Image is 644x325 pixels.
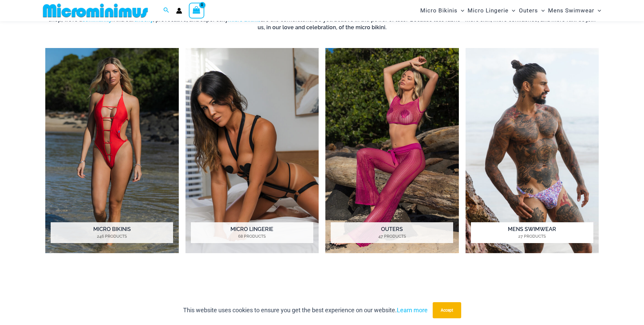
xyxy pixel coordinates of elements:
[458,2,464,19] span: Menu Toggle
[466,48,599,253] a: Visit product category Mens Swimwear
[466,2,517,19] a: Micro LingerieMenu ToggleMenu Toggle
[471,233,593,239] mark: 27 Products
[517,2,546,19] a: OutersMenu ToggleMenu Toggle
[420,2,458,19] span: Micro Bikinis
[45,48,179,253] img: Micro Bikinis
[471,222,593,243] h2: Mens Swimwear
[189,3,204,18] a: View Shopping Cart, empty
[45,48,179,253] a: Visit product category Micro Bikinis
[594,2,601,19] span: Menu Toggle
[163,6,169,15] a: Search icon link
[331,222,453,243] h2: Outers
[45,271,599,321] iframe: TrustedSite Certified
[51,222,173,243] h2: Micro Bikinis
[325,48,459,253] img: Outers
[433,302,461,318] button: Accept
[325,48,459,253] a: Visit product category Outers
[468,2,508,19] span: Micro Lingerie
[466,48,599,253] img: Mens Swimwear
[397,307,428,314] a: Learn more
[183,305,428,315] p: This website uses cookies to ensure you get the best experience on our website.
[51,233,173,239] mark: 246 Products
[419,2,466,19] a: Micro BikinisMenu ToggleMenu Toggle
[176,8,182,14] a: Account icon link
[185,48,319,253] img: Micro Lingerie
[538,2,545,19] span: Menu Toggle
[519,2,538,19] span: Outers
[191,233,313,239] mark: 68 Products
[418,1,604,20] nav: Site Navigation
[40,3,151,18] img: MM SHOP LOGO FLAT
[548,2,594,19] span: Mens Swimwear
[331,233,453,239] mark: 47 Products
[185,48,319,253] a: Visit product category Micro Lingerie
[508,2,515,19] span: Menu Toggle
[546,2,603,19] a: Mens SwimwearMenu ToggleMenu Toggle
[191,222,313,243] h2: Micro Lingerie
